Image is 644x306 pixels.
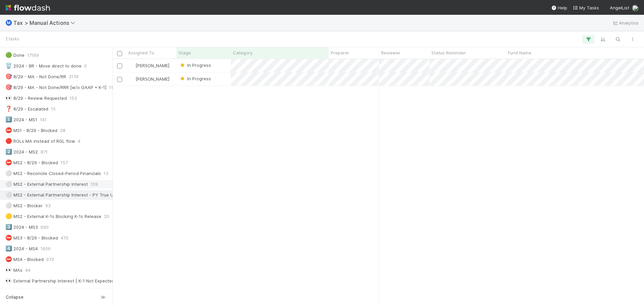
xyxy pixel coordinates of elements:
span: 🟡 [5,213,12,219]
span: In Progress [179,62,211,68]
span: Category [233,49,253,56]
input: Toggle Row Selected [117,77,122,82]
div: 2024 - MS3 [5,223,38,231]
span: 4️⃣ [5,246,12,251]
div: MS2 - Reconcile Closed-Period Financials [5,169,101,178]
span: 109 [91,180,98,188]
div: 8/29 - Review Requested [5,94,67,102]
div: 2024 - MS1 [5,116,37,124]
span: 15 [51,105,56,113]
span: ⚪ [5,192,12,198]
div: Done [5,51,24,59]
span: 2️⃣ [5,149,12,155]
div: MS2 - External Partnership Interest - PY True Up [5,191,116,199]
span: 3179 [69,73,78,81]
input: Toggle Row Selected [117,63,122,69]
img: avatar_c8e523dd-415a-4cf0-87a3-4b787501e7b6.png [129,76,135,82]
div: MS1 - 8/29 - Blocked [5,126,57,135]
span: 17169 [27,51,39,59]
span: 🎯 [5,74,12,79]
div: In Progress [179,62,211,69]
span: 1183 [109,83,118,92]
span: In Progress [179,76,211,81]
span: ⛔ [5,160,12,165]
span: 👀 [5,278,12,283]
div: 8/29 - MA - Not Done/RR [5,73,66,81]
div: MS2 - External Partnership Interest [5,180,88,188]
span: 470 [61,234,68,242]
span: ⚪ [5,181,12,187]
span: 13 [104,169,108,178]
span: ⛔ [5,127,12,133]
div: 8/29 - MA - Not Done/RRR [w/o GAAP + K-1] [5,83,106,92]
div: 2024 - BR - Move direct to done [5,62,82,70]
span: Status Reminder [431,49,466,56]
div: External Partnership Interest | K-1 Not Expected | Taxed As Changed [5,277,159,285]
div: RGLs MA instead of RGL flow [5,137,75,145]
span: 44 [25,266,31,274]
img: logo-inverted-e16ddd16eac7371096b0.svg [5,2,50,13]
a: My Tasks [573,4,599,11]
input: Toggle All Rows Selected [117,51,122,56]
span: 🗑️ [5,63,12,69]
span: 20 [104,212,109,221]
div: [PERSON_NAME] [129,76,169,82]
span: AngelList [610,5,629,10]
span: 153 [69,94,77,102]
span: ⚪ [5,203,12,208]
span: [PERSON_NAME] [136,63,169,68]
span: 🎯 [5,84,12,90]
span: 871 [41,148,48,156]
span: 1606 [41,245,51,253]
span: Stage [178,49,191,56]
span: Tax > Manual Actions [13,19,78,26]
img: avatar_c8e523dd-415a-4cf0-87a3-4b787501e7b6.png [129,63,135,68]
span: 👀 [5,267,12,273]
div: MAs [5,266,22,274]
div: MS2 - Blocker [5,202,43,210]
span: Assigned To [128,49,154,56]
small: 2 tasks [5,36,19,42]
div: In Progress [179,75,211,82]
div: External Partnership Interest | K-1 Not Expected | Entity Wont Issue [5,288,155,296]
span: Collapse [6,294,23,300]
span: 972 [46,255,54,264]
div: MS2 - External K-1s Blocking K-1s Release [5,212,101,221]
div: MS4 - Blocked [5,255,44,264]
span: 690 [41,223,49,231]
a: Analytics [612,19,639,27]
div: 2024 - MS2 [5,148,38,156]
span: 1️⃣ [5,117,12,122]
span: My Tasks [573,5,599,10]
span: [PERSON_NAME] [136,76,169,82]
span: 🔴 [5,138,12,144]
span: 28 [60,126,65,135]
span: 👀 [5,95,12,101]
span: Preparer [331,49,349,56]
img: avatar_c8e523dd-415a-4cf0-87a3-4b787501e7b6.png [632,5,639,11]
span: ❓ [5,106,12,112]
span: 3️⃣ [5,224,12,230]
div: Help [551,4,567,11]
div: 2024 - MS4 [5,245,38,253]
div: MS2 - 8/29 - Blocked [5,159,58,167]
span: 141 [40,116,47,124]
span: Fund Name [508,49,531,56]
span: 93 [45,202,51,210]
span: 4 [78,137,80,145]
div: 8/29 - Escalated [5,105,48,113]
span: 0 [84,62,87,70]
span: ⛔ [5,256,12,262]
div: MS3 - 8/29 - Blocked [5,234,58,242]
span: 157 [61,159,68,167]
span: 🟢 [5,52,12,58]
span: Reviewer [381,49,400,56]
div: [PERSON_NAME] [129,62,169,69]
span: ⚪ [5,170,12,176]
span: ⛔ [5,235,12,241]
span: Ⓜ️ [5,20,12,26]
